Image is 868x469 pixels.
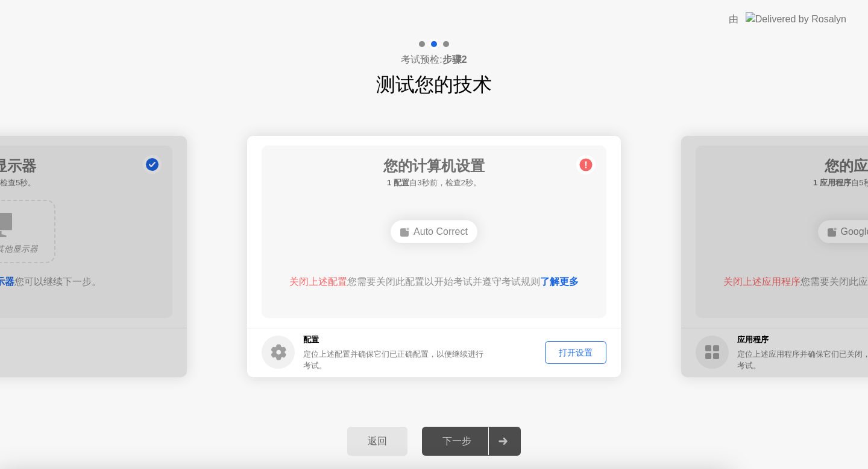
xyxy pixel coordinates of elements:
div: 您需要关闭此配置以开始考试并遵守考试规则 [279,275,590,289]
h5: 自3秒前，检查2秒。 [383,177,485,189]
span: 关闭上述配置 [289,276,347,287]
h5: 配置 [303,334,486,346]
div: 由 [729,12,738,27]
div: 打开设置 [549,347,602,359]
a: 了解更多 [540,276,579,287]
div: 返回 [351,435,404,448]
b: 步骤2 [442,54,467,65]
img: Delivered by Rosalyn [746,12,846,26]
div: 下一步 [426,435,488,448]
b: 1 配置 [387,178,409,187]
h4: 考试预检: [401,53,467,67]
h1: 测试您的技术 [376,70,492,99]
h1: 您的计算机设置 [383,155,485,177]
div: Auto Correct [391,220,477,243]
div: 定位上述配置并确保它们已正确配置，以便继续进行考试。 [303,348,486,371]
